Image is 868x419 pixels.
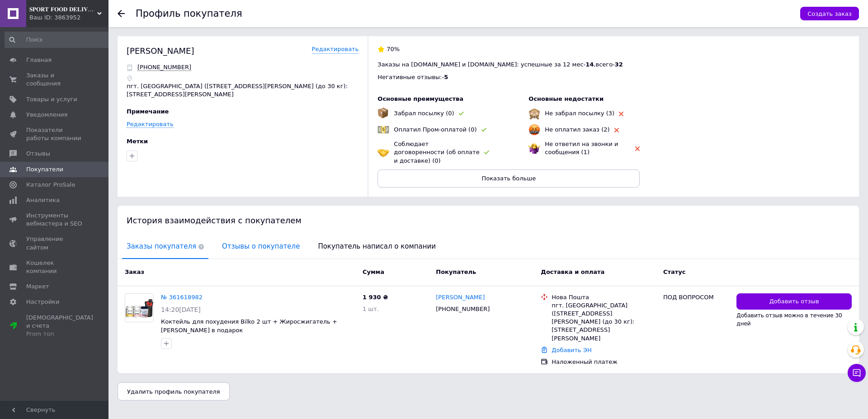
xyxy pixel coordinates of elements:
[377,95,463,102] span: Основные преимущества
[26,314,93,339] span: [DEMOGRAPHIC_DATA] и счета
[552,293,656,301] div: Нова Пошта
[619,112,623,116] img: rating-tag-type
[377,146,389,158] img: emoji
[127,138,148,145] span: Метки
[736,312,842,327] span: Добавить отзыв можно в течение 30 дней
[807,10,852,17] span: Создать заказ
[377,124,389,136] img: emoji
[127,108,169,115] span: Примечание
[127,388,220,395] span: Удалить профиль покупателя
[161,294,203,301] a: № 361618982
[394,110,454,117] span: Забрал посылку (0)
[127,216,302,225] span: История взаимодействия с покупателем
[26,282,49,291] span: Маркет
[26,126,84,142] span: Показатели работы компании
[161,318,337,334] a: Коктейль для похудения Bilko 2 шт + Жиросжигатель + [PERSON_NAME] в подарок
[663,293,729,301] div: ПОД ВОПРОСОМ
[528,142,540,154] img: emoji
[122,235,208,258] span: Заказы покупателя
[26,196,60,204] span: Аналитика
[127,45,194,56] div: [PERSON_NAME]
[29,14,108,22] div: Ваш ID: 3863952
[484,151,489,155] img: rating-tag-type
[363,294,388,301] span: 1 930 ₴
[436,293,485,302] a: [PERSON_NAME]
[394,126,476,133] span: Оплатил Пром-оплатой (0)
[118,10,125,17] div: Вернуться назад
[387,46,400,52] span: 70%
[545,126,609,133] span: Не оплатил заказ (2)
[394,141,479,164] span: Соблюдает договоренности (об оплате и доставке) (0)
[125,294,153,322] img: Фото товару
[800,7,859,20] button: Создать заказ
[29,5,97,14] span: 𝐒𝐏𝐎𝐑𝐓 𝐅𝐎𝐎𝐃 𝐃𝐄𝐋𝐈𝐕𝐄𝐑𝐘
[528,95,604,102] span: Основные недостатки
[545,141,618,155] span: Не ответил на звонки и сообщения (1)
[545,110,614,117] span: Не забрал посылку (3)
[26,111,67,119] span: Уведомления
[541,268,604,275] span: Доставка и оплата
[663,268,686,275] span: Статус
[528,108,540,119] img: emoji
[5,32,112,48] input: Поиск
[552,358,656,366] div: Наложенный платеж
[615,61,623,68] span: 32
[552,347,591,353] a: Добавить ЭН
[481,128,486,132] img: rating-tag-type
[635,146,640,151] img: rating-tag-type
[614,128,619,132] img: rating-tag-type
[585,61,594,68] span: 14
[769,297,819,306] span: Добавить отзыв
[363,306,379,312] span: 1 шт.
[217,235,304,258] span: Отзывы о покупателе
[377,74,444,80] span: Негативные отзывы: -
[444,74,448,80] span: 5
[26,212,84,228] span: Инструменты вебмастера и SEO
[482,175,536,182] span: Показать больше
[26,259,84,275] span: Кошелек компании
[26,56,52,64] span: Главная
[26,235,84,251] span: Управление сайтом
[26,181,75,189] span: Каталог ProSale
[26,165,63,174] span: Покупатели
[26,95,77,104] span: Товары и услуги
[528,124,540,136] img: emoji
[736,293,852,310] button: Добавить отзыв
[313,235,440,258] span: Покупатель написал о компании
[125,293,154,322] a: Фото товару
[137,64,191,71] span: Отправить SMS
[436,268,476,275] span: Покупатель
[312,45,359,54] a: Редактировать
[118,382,230,400] button: Удалить профиль покупателя
[26,150,50,158] span: Отзывы
[26,298,59,306] span: Настройки
[848,364,866,382] button: Чат с покупателем
[377,169,640,188] button: Показать больше
[26,330,93,338] div: Prom топ
[459,112,464,116] img: rating-tag-type
[127,121,174,128] a: Редактировать
[377,108,388,118] img: emoji
[377,61,623,68] span: Заказы на [DOMAIN_NAME] и [DOMAIN_NAME]: успешные за 12 мес - , всего -
[552,301,656,343] div: пгт. [GEOGRAPHIC_DATA] ([STREET_ADDRESS][PERSON_NAME] (до 30 кг): [STREET_ADDRESS][PERSON_NAME]
[434,303,491,315] div: [PHONE_NUMBER]
[363,268,384,275] span: Сумма
[136,8,242,19] h1: Профиль покупателя
[26,71,84,88] span: Заказы и сообщения
[161,306,201,313] span: 14:20[DATE]
[125,268,144,275] span: Заказ
[127,82,359,99] p: пгт. [GEOGRAPHIC_DATA] ([STREET_ADDRESS][PERSON_NAME] (до 30 кг): [STREET_ADDRESS][PERSON_NAME]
